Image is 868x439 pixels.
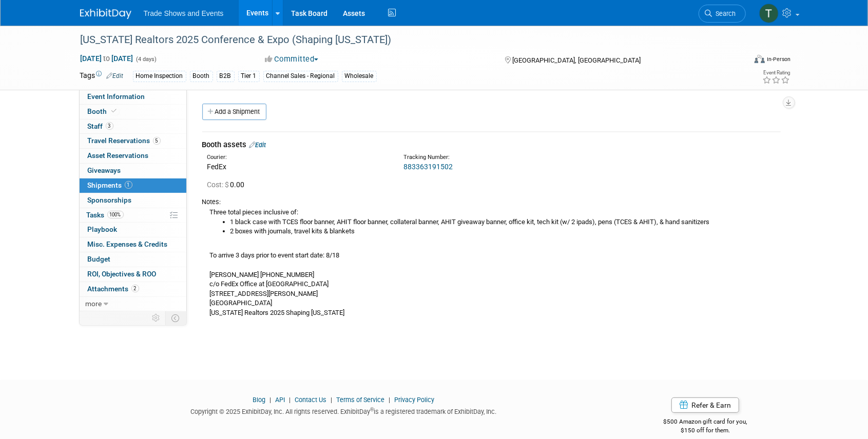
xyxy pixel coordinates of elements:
[80,208,186,223] a: Tasks100%
[80,9,131,19] img: ExhibitDay
[88,107,119,115] span: Booth
[275,396,285,404] a: API
[217,71,235,82] div: B2B
[144,9,224,17] span: Trade Shows and Events
[136,56,157,63] span: (4 days)
[80,267,186,282] a: ROI, Objectives & ROO
[88,92,145,101] span: Event Information
[80,297,186,311] a: more
[386,396,393,404] span: |
[80,405,608,416] div: Copyright © 2025 ExhibitDay, Inc. All rights reserved. ExhibitDay is a registered trademark of Ex...
[80,134,186,148] a: Travel Reservations5
[512,56,641,64] span: [GEOGRAPHIC_DATA], [GEOGRAPHIC_DATA]
[88,181,132,189] span: Shipments
[80,237,186,252] a: Misc. Expenses & Credits
[102,54,112,63] span: to
[80,282,186,296] a: Attachments2
[125,181,132,189] span: 1
[685,53,791,69] div: Event Format
[207,153,388,162] div: Courier:
[238,71,260,82] div: Tier 1
[80,54,134,63] span: [DATE] [DATE]
[80,164,186,178] a: Giveaways
[87,211,124,219] span: Tasks
[370,407,374,412] sup: ®
[80,223,186,237] a: Playbook
[253,396,265,404] a: Blog
[755,55,765,63] img: Format-Inperson.png
[207,162,388,172] div: FedEx
[762,70,790,75] div: Event Rating
[88,166,121,174] span: Giveaways
[80,90,186,104] a: Event Information
[207,181,230,189] span: Cost: $
[766,55,790,63] div: In-Person
[80,252,186,267] a: Budget
[342,71,377,82] div: Wholesale
[286,396,293,404] span: |
[88,270,157,278] span: ROI, Objectives & ROO
[88,122,113,130] span: Staff
[106,122,113,130] span: 3
[267,396,274,404] span: |
[153,137,161,145] span: 5
[202,207,781,318] div: Three total pieces inclusive of: To arrive 3 days prior to event start date: 8/18 [PERSON_NAME] [...
[261,54,322,65] button: Committed
[207,181,249,189] span: 0.00
[107,72,124,79] a: Edit
[403,153,633,162] div: Tracking Number:
[107,211,124,218] span: 100%
[131,285,139,292] span: 2
[336,396,384,404] a: Terms of Service
[88,255,111,263] span: Budget
[80,193,186,208] a: Sponsorships
[165,311,186,325] td: Toggle Event Tabs
[148,311,166,325] td: Personalize Event Tab Strip
[112,108,117,114] i: Booth reservation complete
[86,300,102,308] span: more
[190,71,213,82] div: Booth
[623,426,788,435] div: $150 off for them.
[699,5,746,23] a: Search
[328,396,335,404] span: |
[133,71,186,82] div: Home Inspection
[671,397,739,413] a: Refer & Earn
[80,149,186,163] a: Asset Reservations
[80,178,186,193] a: Shipments1
[759,4,779,23] img: Tiff Wagner
[80,119,186,134] a: Staff3
[249,141,266,149] a: Edit
[77,31,730,49] div: [US_STATE] Realtors 2025 Conference & Expo (Shaping [US_STATE])
[88,196,132,204] span: Sponsorships
[712,10,736,17] span: Search
[230,227,781,236] li: 2 boxes with journals, travel kits & blankets
[88,151,149,159] span: Asset Reservations
[88,136,161,145] span: Travel Reservations
[403,163,453,171] a: 883363191502
[88,225,118,233] span: Playbook
[80,105,186,119] a: Booth
[202,197,781,207] div: Notes:
[202,104,266,120] a: Add a Shipment
[394,396,434,404] a: Privacy Policy
[88,285,139,293] span: Attachments
[202,139,781,150] div: Booth assets
[80,70,124,82] td: Tags
[623,411,788,434] div: $500 Amazon gift card for you,
[230,217,781,227] li: 1 black case with TCES floor banner, AHIT floor banner, collateral banner, AHIT giveaway banner, ...
[263,71,338,82] div: Channel Sales - Regional
[295,396,326,404] a: Contact Us
[88,240,168,248] span: Misc. Expenses & Credits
